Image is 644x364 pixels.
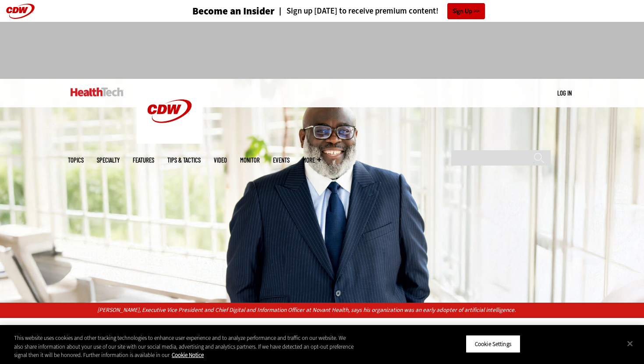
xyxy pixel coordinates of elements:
[275,7,439,15] a: Sign up [DATE] to receive premium content!
[466,335,520,353] button: Cookie Settings
[159,6,275,16] a: Become an Insider
[97,305,547,315] p: [PERSON_NAME], Executive Vice President and Chief Digital and Information Officer at Novant Healt...
[167,157,201,163] a: Tips & Tactics
[192,6,275,16] h3: Become an Insider
[214,157,227,163] a: Video
[273,157,290,163] a: Events
[133,157,154,163] a: Features
[620,334,640,353] button: Close
[14,334,354,360] div: This website uses cookies and other tracking technologies to enhance user experience and to analy...
[447,3,485,19] a: Sign Up
[240,157,260,163] a: MonITor
[137,79,202,144] img: Home
[172,351,204,359] a: More information about your privacy
[557,89,572,97] a: Log in
[557,88,572,98] div: User menu
[97,157,120,163] span: Specialty
[137,137,202,146] a: CDW
[68,157,84,163] span: Topics
[71,88,124,96] img: Home
[303,157,321,163] span: More
[163,31,481,70] iframe: advertisement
